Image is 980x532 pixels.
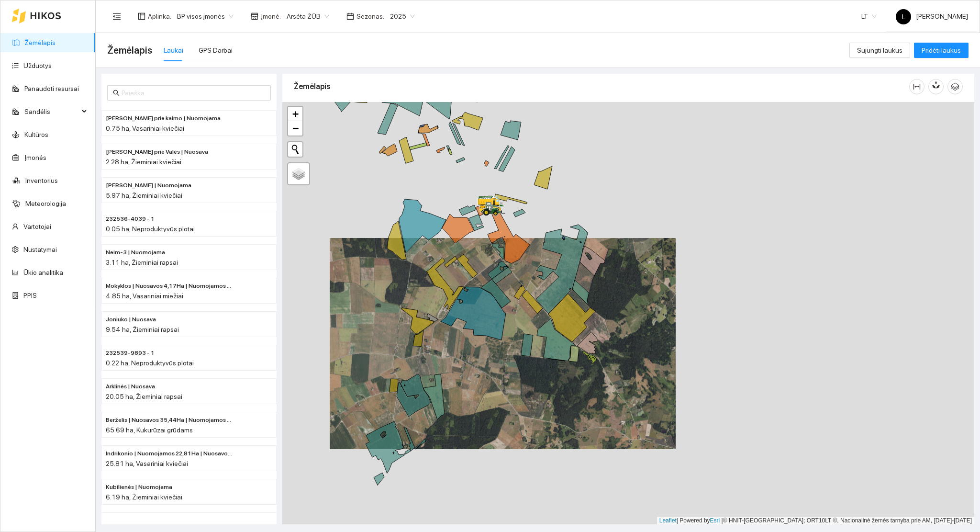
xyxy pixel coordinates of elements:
a: Zoom in [288,107,302,121]
span: 25.81 ha, Vasariniai kviečiai [106,460,188,467]
span: column-width [910,83,924,91]
span: 232539-9893 - 1 [106,349,155,358]
a: Žemėlapis [24,39,56,46]
a: Meteorologija [25,200,66,207]
button: Sujungti laukus [849,43,910,58]
a: Įmonės [24,154,46,161]
span: 4.85 ha, Vasariniai miežiai [106,292,183,300]
span: Arklinės | Nuosava [106,382,155,391]
span: Joniuko | Nuosava [106,315,156,324]
span: L [902,9,905,24]
span: Arsėta ŽŪB [287,9,329,23]
span: Aplinka : [148,11,171,22]
button: menu-fold [107,7,126,26]
button: Pridėti laukus [914,43,969,58]
span: 0.75 ha, Vasariniai kviečiai [106,125,184,132]
a: Pridėti laukus [914,46,969,54]
a: Zoom out [288,121,302,136]
button: column-width [909,79,924,94]
span: calendar [346,12,354,20]
span: Žemėlapis [107,43,152,58]
a: Sujungti laukus [849,46,910,54]
a: Layers [288,163,309,184]
span: 6.19 ha, Žieminiai kviečiai [106,493,182,501]
a: Užduotys [23,62,52,69]
span: 9.54 ha, Žieminiai rapsai [106,326,179,333]
span: search [113,90,120,96]
span: 5.97 ha, Žieminiai kviečiai [106,192,182,199]
a: Panaudoti resursai [24,85,79,92]
span: Mokyklos | Nuosavos 4,17Ha | Nuomojamos 0,68Ha [106,282,234,291]
span: [PERSON_NAME] [896,12,968,20]
div: Žemėlapis [294,73,909,100]
div: GPS Darbai [199,45,233,56]
span: layout [138,12,145,20]
span: 65.69 ha, Kukurūzai grūdams [106,426,193,434]
a: Ūkio analitika [23,269,63,276]
span: + [292,108,299,120]
span: − [292,122,299,134]
span: Neim-3 | Nuomojama [106,248,165,257]
span: 20.05 ha, Žieminiai rapsai [106,393,182,400]
span: 2.28 ha, Žieminiai kviečiai [106,158,181,166]
span: LT [861,9,877,23]
span: Sujungti laukus [857,45,902,56]
div: | Powered by © HNIT-[GEOGRAPHIC_DATA]; ORT10LT ©, Nacionalinė žemės tarnyba prie AM, [DATE]-[DATE] [657,517,974,525]
span: Rolando prie Valės | Nuosava [106,147,208,157]
span: 2025 [390,9,415,23]
button: Initiate a new search [288,142,302,157]
span: 0.05 ha, Neproduktyvūs plotai [106,225,195,233]
span: shop [251,12,258,20]
span: Berželis | Nuosavos 35,44Ha | Nuomojamos 30,25Ha [106,416,234,425]
div: Laukai [164,45,183,56]
span: Ginaičių Valiaus | Nuomojama [106,181,191,190]
a: Leaflet [659,517,677,524]
span: 3.11 ha, Žieminiai rapsai [106,259,178,266]
span: Sandėlis [24,102,79,121]
span: Pridėti laukus [922,45,961,56]
span: menu-fold [112,12,121,21]
span: BP visos įmonės [177,9,234,23]
a: Esri [710,517,720,524]
span: Rolando prie kaimo | Nuomojama [106,114,221,123]
a: Inventorius [25,177,58,184]
span: 232536-4039 - 1 [106,215,155,224]
span: Įmonė : [261,11,281,22]
a: Nustatymai [23,246,57,253]
a: PPIS [23,292,37,299]
input: Paieška [122,88,265,98]
a: Vartotojai [23,223,51,230]
span: Kubilienės | Nuomojama [106,483,172,492]
a: Kultūros [24,131,48,138]
span: Sezonas : [356,11,384,22]
span: 0.22 ha, Neproduktyvūs plotai [106,359,194,367]
span: Indrikonio | Nuomojamos 22,81Ha | Nuosavos 3,00 Ha [106,449,234,458]
span: | [722,517,723,524]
